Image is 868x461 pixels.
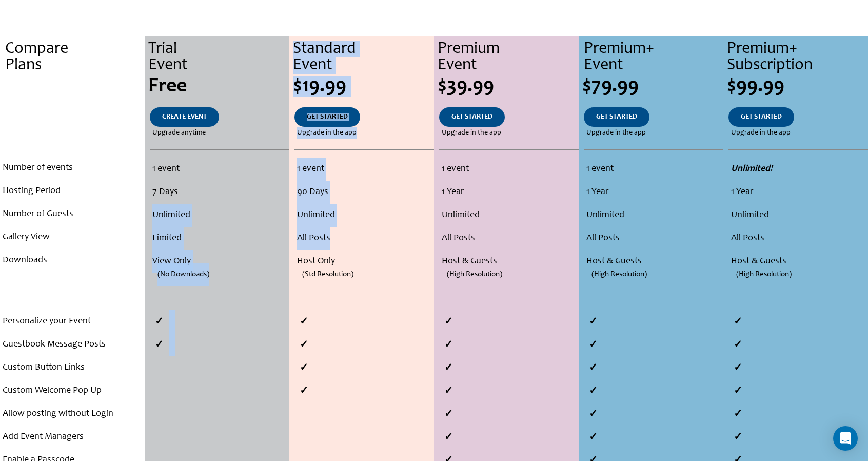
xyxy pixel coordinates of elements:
li: Unlimited [731,204,865,227]
div: $99.99 [727,76,868,97]
span: (No Downloads) [157,263,209,286]
div: Standard Event [293,41,434,74]
span: (Std Resolution) [302,263,353,286]
li: All Posts [297,227,431,250]
div: $79.99 [582,76,723,97]
li: Number of events [3,157,142,180]
span: CREATE EVENT [162,113,207,121]
span: . [70,76,75,97]
a: . [59,107,86,127]
li: Custom Button Links [3,356,142,379]
div: Trial Event [148,41,289,74]
strong: Unlimited! [731,164,773,174]
a: GET STARTED [294,107,360,127]
li: 7 Days [152,181,286,204]
div: Premium+ Event [584,41,723,74]
li: 90 Days [297,181,431,204]
li: 1 event [586,158,721,181]
a: GET STARTED [728,107,794,127]
div: $39.99 [438,76,579,97]
li: 1 event [442,158,576,181]
span: Upgrade anytime [152,127,206,139]
a: GET STARTED [439,107,505,127]
span: Upgrade in the app [731,127,791,139]
li: Unlimited [152,204,286,227]
span: (High Resolution) [591,263,647,286]
span: . [71,113,73,121]
div: $19.99 [293,76,434,97]
li: 1 Year [731,181,865,204]
li: View Only [152,250,286,273]
li: All Posts [731,227,865,250]
li: Number of Guests [3,203,142,226]
a: CREATE EVENT [150,107,219,127]
li: Unlimited [586,204,721,227]
div: Compare Plans [5,41,145,74]
span: (High Resolution) [736,263,792,286]
li: Custom Welcome Pop Up [3,379,142,402]
div: Premium+ Subscription [727,41,868,74]
li: Allow posting without Login [3,402,142,426]
span: GET STARTED [307,113,348,121]
a: GET STARTED [584,107,649,127]
span: . [71,129,73,137]
li: Limited [152,227,286,250]
li: All Posts [586,227,721,250]
span: Upgrade in the app [297,127,357,139]
span: Upgrade in the app [586,127,646,139]
span: (High Resolution) [447,263,502,286]
li: Host & Guests [442,250,576,273]
li: Gallery View [3,226,142,249]
li: 1 Year [442,181,576,204]
span: GET STARTED [741,113,782,121]
li: Add Event Managers [3,426,142,449]
li: Host & Guests [731,250,865,273]
li: Unlimited [442,204,576,227]
li: Guestbook Message Posts [3,333,142,356]
li: 1 event [152,158,286,181]
div: Premium Event [438,41,579,74]
span: Upgrade in the app [442,127,501,139]
li: Downloads [3,249,142,272]
div: Free [148,76,289,97]
li: Unlimited [297,204,431,227]
li: 1 event [297,158,431,181]
span: GET STARTED [596,113,637,121]
li: Host Only [297,250,431,273]
div: Open Intercom Messenger [833,426,858,451]
span: GET STARTED [451,113,492,121]
li: All Posts [442,227,576,250]
li: Hosting Period [3,180,142,203]
li: 1 Year [586,181,721,204]
li: Host & Guests [586,250,721,273]
li: Personalize your Event [3,310,142,333]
